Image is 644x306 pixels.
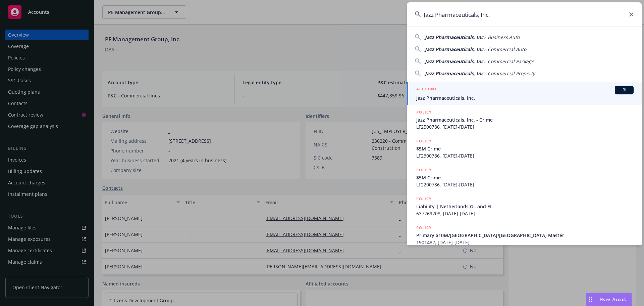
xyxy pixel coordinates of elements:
[416,109,432,116] h5: POLICY
[416,116,634,123] span: Jazz Pharmaceuticals, Inc. - Crime
[425,58,485,64] span: Jazz Pharmaceuticals, Inc.
[485,58,534,64] span: - Commercial Package
[407,192,642,221] a: POLICYLiability | Netherlands GL and EL637269208, [DATE]-[DATE]
[416,203,634,210] span: Liability | Netherlands GL and EL
[416,94,634,101] span: Jazz Pharmaceuticals, Inc.
[600,296,626,302] span: Nova Assist
[425,70,485,77] span: Jazz Pharmaceuticals, Inc.
[425,34,485,40] span: Jazz Pharmaceuticals, Inc.
[416,195,432,202] h5: POLICY
[485,46,526,52] span: - Commercial Auto
[586,293,594,306] div: Drag to move
[416,123,634,130] span: LF2500786, [DATE]-[DATE]
[425,46,485,52] span: Jazz Pharmaceuticals, Inc.
[407,2,642,27] input: Search...
[416,210,634,217] span: 637269208, [DATE]-[DATE]
[618,87,631,93] span: BI
[407,82,642,105] a: ACCOUNTBIJazz Pharmaceuticals, Inc.
[416,181,634,188] span: LF2200786, [DATE]-[DATE]
[416,86,437,94] h5: ACCOUNT
[416,232,634,239] span: Primary $10M/[GEOGRAPHIC_DATA]/[GEOGRAPHIC_DATA] Master
[485,70,535,77] span: - Commercial Property
[407,105,642,134] a: POLICYJazz Pharmaceuticals, Inc. - CrimeLF2500786, [DATE]-[DATE]
[407,221,642,250] a: POLICYPrimary $10M/[GEOGRAPHIC_DATA]/[GEOGRAPHIC_DATA] Master1901482, [DATE]-[DATE]
[416,145,634,152] span: $5M Crime
[407,163,642,192] a: POLICY$5M CrimeLF2200786, [DATE]-[DATE]
[416,167,432,173] h5: POLICY
[416,224,432,231] h5: POLICY
[416,138,432,144] h5: POLICY
[407,134,642,163] a: POLICY$5M CrimeLF2300786, [DATE]-[DATE]
[416,239,634,246] span: 1901482, [DATE]-[DATE]
[586,293,632,306] button: Nova Assist
[485,34,520,40] span: - Business Auto
[416,152,634,159] span: LF2300786, [DATE]-[DATE]
[416,174,634,181] span: $5M Crime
